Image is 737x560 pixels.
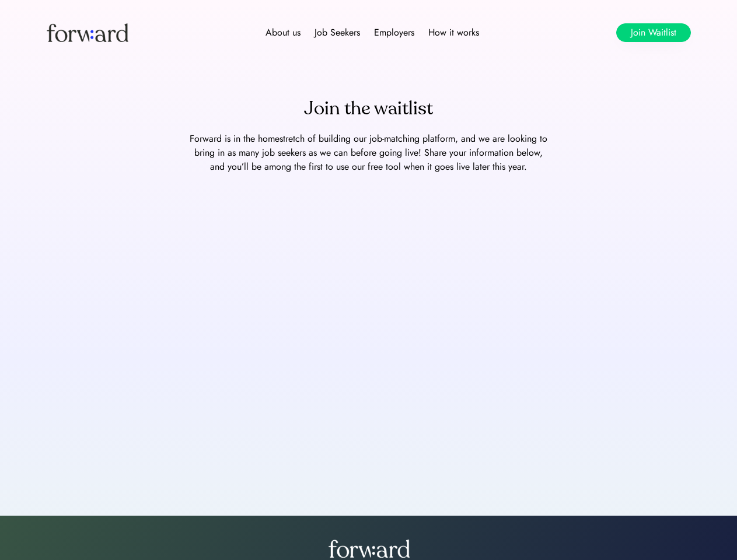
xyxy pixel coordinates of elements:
[315,26,360,40] div: Job Seekers
[47,23,128,42] img: Forward logo
[616,23,691,42] button: Join Waitlist
[266,26,301,40] div: About us
[328,539,410,558] img: forward-logo-white.png
[374,26,414,40] div: Employers
[304,94,433,123] div: Join the waitlist
[28,183,709,475] iframe: My new form
[428,26,479,40] div: How it works
[188,132,550,174] div: Forward is in the homestretch of building our job-matching platform, and we are looking to bring ...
